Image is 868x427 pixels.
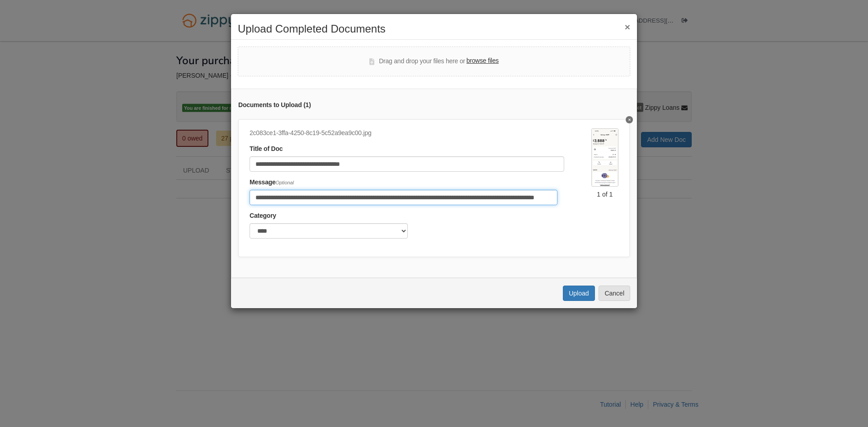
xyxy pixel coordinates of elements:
input: Include any comments on this document [250,190,557,205]
button: Upload [563,286,594,301]
div: Drag and drop your files here or [369,56,499,67]
div: 2c083ce1-3ffa-4250-8c19-5c52a9ea9c00.jpg [250,128,564,138]
label: Category [250,211,276,221]
button: Cancel [599,286,630,301]
select: Category [250,223,408,239]
span: Optional [276,180,294,185]
button: × [625,22,630,32]
input: Document Title [250,156,564,172]
button: Delete Secondary Bank account Current Status [626,116,633,123]
label: Message [250,178,294,188]
label: Title of Doc [250,144,283,154]
label: browse files [467,56,499,66]
img: 2c083ce1-3ffa-4250-8c19-5c52a9ea9c00.jpg [591,128,618,187]
div: 1 of 1 [591,190,618,199]
div: Documents to Upload ( 1 ) [238,100,630,110]
h2: Upload Completed Documents [238,23,630,35]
